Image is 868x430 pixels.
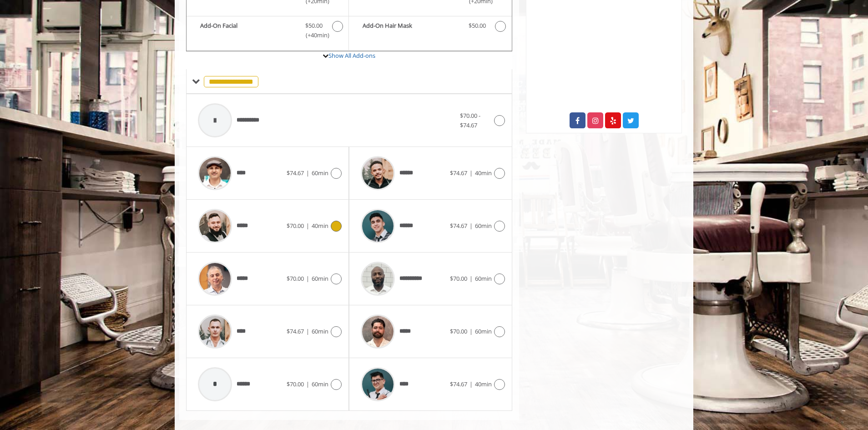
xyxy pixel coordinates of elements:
span: | [306,380,309,388]
span: $74.67 [287,327,304,335]
span: 60min [475,274,492,283]
span: 40min [312,222,328,230]
span: | [469,327,473,335]
span: 60min [312,274,328,283]
span: 60min [312,327,328,335]
span: $50.00 [469,21,486,30]
span: 60min [312,169,328,177]
a: Show All Add-ons [328,51,375,60]
b: Add-On Facial [200,21,296,40]
span: 40min [475,380,492,388]
span: | [469,169,473,177]
span: | [306,169,309,177]
span: | [469,380,473,388]
label: Add-On Hair Mask [353,21,507,34]
span: 60min [475,327,492,335]
b: Add-On Hair Mask [363,21,459,32]
span: $70.00 [287,274,304,283]
span: | [306,327,309,335]
span: $70.00 [450,327,467,335]
span: $74.67 [287,169,304,177]
span: $70.00 - $74.67 [460,111,480,129]
span: | [469,222,473,230]
span: 40min [475,169,492,177]
span: $70.00 [450,274,467,283]
span: $74.67 [450,222,467,230]
span: $74.67 [450,380,467,388]
span: $70.00 [287,222,304,230]
span: 60min [312,380,328,388]
span: (+40min ) [301,30,328,40]
span: 60min [475,222,492,230]
span: | [306,222,309,230]
span: $74.67 [450,169,467,177]
span: | [306,274,309,283]
span: | [469,274,473,283]
label: Add-On Facial [191,21,344,42]
span: $70.00 [287,380,304,388]
span: $50.00 [305,21,323,30]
